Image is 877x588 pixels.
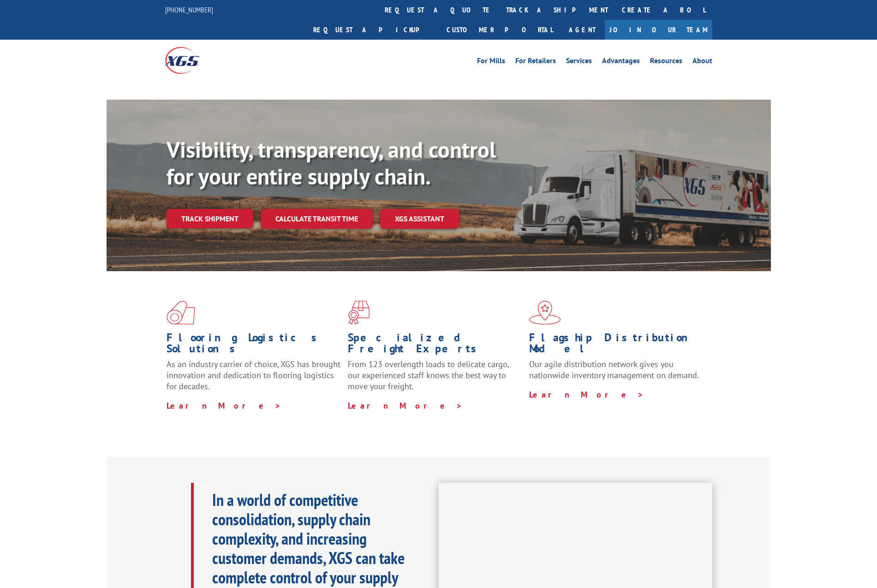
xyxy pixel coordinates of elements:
[529,332,704,359] h1: Flagship Distribution Model
[167,332,341,359] h1: Flooring Logistics Solutions
[348,332,522,359] h1: Specialized Freight Experts
[348,301,370,325] img: xgs-icon-focused-on-flooring-red
[605,20,712,40] a: Join Our Team
[566,57,592,67] a: Services
[167,400,281,411] a: Learn More >
[348,359,522,400] p: From 123 overlength loads to delicate cargo, our experienced staff knows the best way to move you...
[261,209,373,229] a: Calculate transit time
[650,57,682,67] a: Resources
[167,209,253,228] a: Track shipment
[306,20,440,40] a: Request a pickup
[165,5,213,14] a: [PHONE_NUMBER]
[560,20,605,40] a: Agent
[440,20,560,40] a: Customer Portal
[515,57,556,67] a: For Retailers
[602,57,640,67] a: Advantages
[529,301,561,325] img: xgs-icon-flagship-distribution-model-red
[167,135,496,190] b: Visibility, transparency, and control for your entire supply chain.
[529,359,699,380] span: Our agile distribution network gives you nationwide inventory management on demand.
[477,57,505,67] a: For Mills
[167,359,340,392] span: As an industry carrier of choice, XGS has brought innovation and dedication to flooring logistics...
[529,389,644,400] a: Learn More >
[692,57,712,67] a: About
[348,400,463,411] a: Learn More >
[167,301,195,325] img: xgs-icon-total-supply-chain-intelligence-red
[380,209,459,229] a: XGS ASSISTANT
